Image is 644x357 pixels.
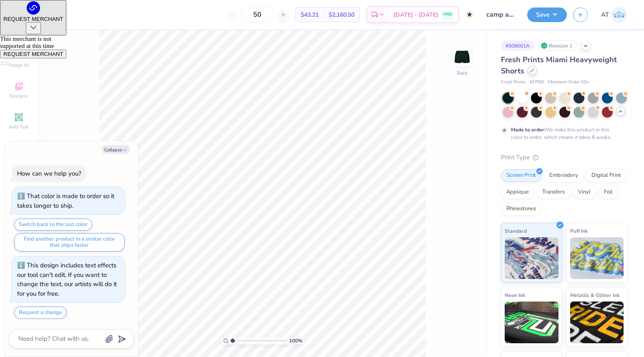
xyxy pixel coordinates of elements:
span: Metallic & Glitter Ink [570,291,619,299]
button: Request a change [14,307,67,319]
span: 100 % [289,337,302,344]
span: # FP89 [530,79,544,86]
div: Rhinestones [501,203,541,215]
span: Fresh Prints [501,79,526,86]
img: Standard [505,237,558,279]
button: Switch back to the last color [14,219,92,231]
span: Standard [505,226,527,235]
img: Metallic & Glitter Ink [570,302,624,343]
span: Neon Ink [505,291,525,299]
span: Minimum Order: 50 + [548,79,590,86]
img: Neon Ink [505,302,558,343]
div: This design includes text effects our tool can't edit. If you want to change the text, our artist... [17,261,117,298]
div: Print Type [501,153,627,162]
div: Vinyl [573,186,596,199]
button: Collapse [102,145,130,154]
div: We make this product in this color to order, which means it takes 8 weeks. [511,126,614,141]
span: Designs [10,93,28,99]
div: Foil [599,186,618,199]
strong: Made to order: [511,126,546,133]
div: Back [457,69,468,77]
div: Screen Print [501,169,541,182]
div: Applique [501,186,534,199]
div: Embroidery [544,169,584,182]
span: Add Text [9,123,29,130]
div: How can we help you? [17,169,81,178]
span: Puff Ink [570,226,588,235]
div: Digital Print [586,169,626,182]
img: Puff Ink [570,237,624,279]
button: Find another product in a similar color that ships faster [14,233,125,251]
div: Transfers [537,186,570,199]
div: That color is made to order so it takes longer to ship. [17,192,114,210]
